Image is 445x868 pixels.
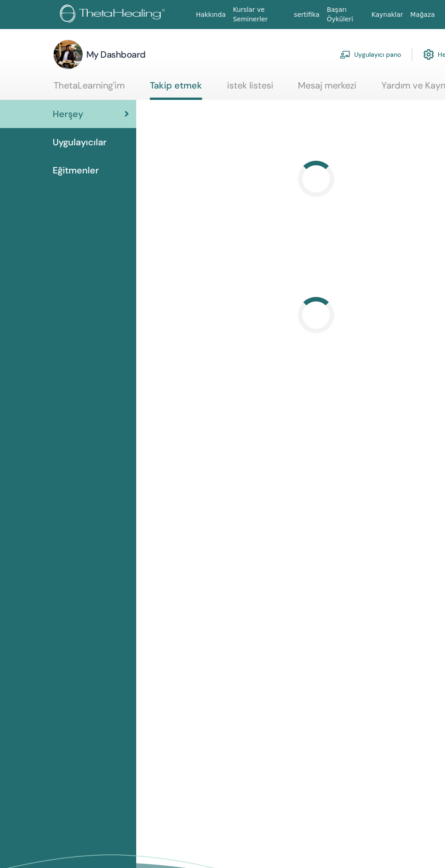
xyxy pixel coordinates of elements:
[227,80,273,98] a: istek listesi
[53,135,107,149] span: Uygulayıcılar
[150,80,202,100] a: Takip etmek
[423,47,434,62] img: cog.svg
[53,163,99,177] span: Eğitmenler
[229,1,290,28] a: Kurslar ve Seminerler
[60,5,168,25] img: logo.png
[368,6,407,23] a: Kaynaklar
[340,44,401,64] a: Uygulayıcı pano
[298,80,356,98] a: Mesaj merkezi
[340,50,351,59] img: chalkboard-teacher.svg
[290,6,323,23] a: sertifika
[407,6,439,23] a: Mağaza
[323,1,368,28] a: Başarı Öyküleri
[192,6,229,23] a: Hakkında
[53,107,83,121] span: Herşey
[54,80,125,98] a: ThetaLearning'im
[86,48,146,61] h3: My Dashboard
[54,40,83,69] img: default.jpg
